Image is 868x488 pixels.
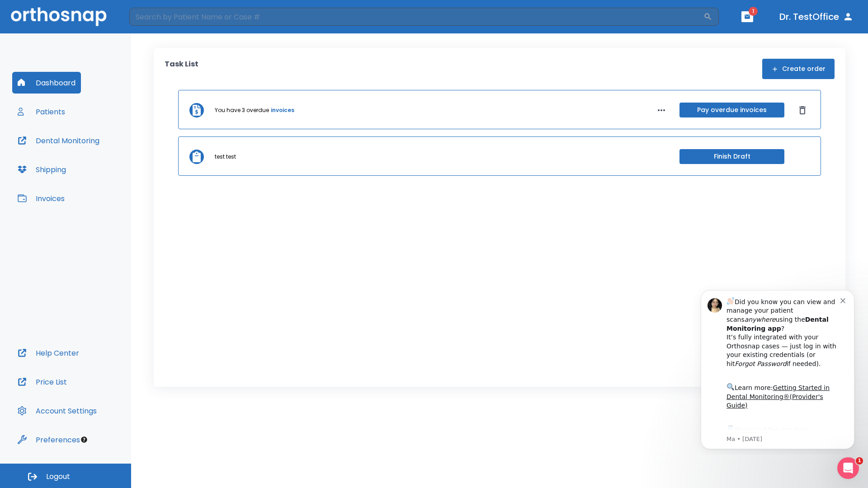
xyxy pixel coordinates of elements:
[679,103,784,117] button: Pay overdue invoices
[12,429,85,450] button: Preferences
[856,457,863,465] span: 1
[46,472,70,482] span: Logout
[12,72,81,94] button: Dashboard
[776,9,857,25] button: Dr. TestOffice
[39,144,120,160] a: App Store
[215,153,236,161] p: test test
[687,282,868,455] iframe: Intercom notifications message
[39,153,153,161] p: Message from Ma, sent 4w ago
[762,59,835,79] button: Create order
[12,101,71,122] button: Patients
[12,371,72,393] button: Price List
[12,159,71,180] button: Shipping
[39,142,153,188] div: Download the app: | ​ Let us know if you need help getting started!
[80,436,88,444] div: Tooltip anchor
[153,14,160,21] button: Dismiss notification
[12,342,85,364] button: Help Center
[129,8,703,26] input: Search by Patient Name or Case #
[837,457,859,479] iframe: Intercom live chat
[12,188,70,209] button: Invoices
[749,7,758,16] span: 1
[679,149,784,164] button: Finish Draft
[165,59,198,79] p: Task List
[11,7,107,26] img: Orthosnap
[12,130,105,151] button: Dental Monitoring
[795,103,810,117] button: Dismiss
[215,106,269,114] p: You have 3 overdue
[271,106,294,114] a: invoices
[12,400,102,422] button: Account Settings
